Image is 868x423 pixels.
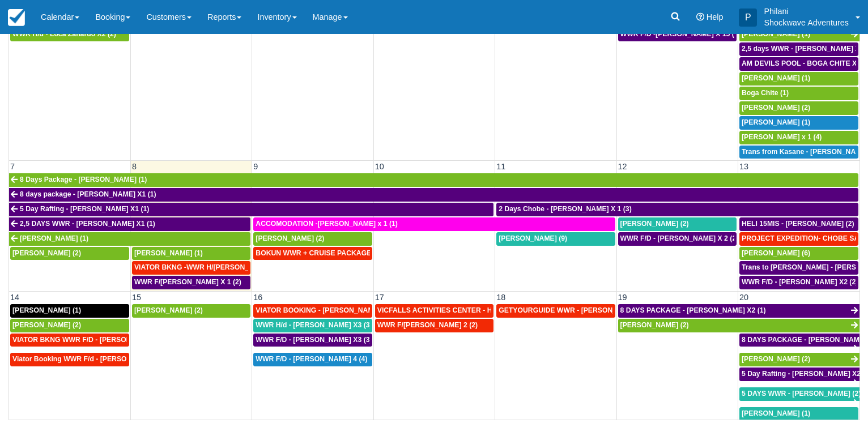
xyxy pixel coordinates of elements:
a: 8 Days Package - [PERSON_NAME] (1) [9,173,858,187]
span: [PERSON_NAME] (2) [742,355,810,363]
span: [PERSON_NAME] (1) [742,30,810,38]
a: 5 DAYS WWR - [PERSON_NAME] (2) [739,387,860,401]
a: WWR F/D - [PERSON_NAME] X 2 (2) [618,232,737,246]
a: [PERSON_NAME] (1) [739,72,858,86]
a: [PERSON_NAME] (2) [253,232,372,246]
span: WWR H/d - Loca Zanardo X2 (2) [12,30,116,38]
span: 19 [617,293,628,302]
a: Trans to [PERSON_NAME] - [PERSON_NAME] X 1 (2) [739,261,858,275]
span: WWR H/d - [PERSON_NAME] X3 (3) [256,321,372,329]
span: 17 [374,293,385,302]
a: ACCOMODATION -[PERSON_NAME] x 1 (1) [253,217,615,231]
span: WWR F/D - [PERSON_NAME] X 2 (2) [620,234,739,242]
a: [PERSON_NAME] (9) [496,232,615,246]
span: 14 [9,293,20,302]
a: WWR F/D -[PERSON_NAME] X 15 (15) [618,28,737,41]
span: [PERSON_NAME] (6) [742,249,810,257]
a: WWR F/D - [PERSON_NAME] X3 (3) [253,334,372,347]
span: 10 [374,162,385,171]
a: 5 Day Rafting - [PERSON_NAME] X2 (2) [739,368,860,381]
span: WWR F/D - [PERSON_NAME] 4 (4) [256,355,367,363]
a: WWR H/d - Loca Zanardo X2 (2) [10,28,129,41]
span: [PERSON_NAME] (2) [134,306,203,314]
a: [PERSON_NAME] (2) [132,304,250,318]
a: VIATOR BKNG -WWR H/[PERSON_NAME] X 2 (2) [132,261,250,275]
a: Trans from Kasane - [PERSON_NAME] X4 (4) [739,146,858,159]
span: 8 [131,162,138,171]
span: WWR F/D - [PERSON_NAME] X3 (3) [256,336,372,344]
a: GETYOURGUIDE WWR - [PERSON_NAME] X 9 (9) [496,304,615,318]
a: HELI 15MIS - [PERSON_NAME] (2) [739,217,858,231]
span: 15 [131,293,142,302]
span: BOKUN WWR + CRUISE PACKAGE - [PERSON_NAME] South X 2 (2) [256,249,480,257]
span: 12 [617,162,628,171]
span: [PERSON_NAME] (1) [742,409,810,417]
a: 5 Day Rafting - [PERSON_NAME] X1 (1) [9,203,493,216]
a: [PERSON_NAME] (1) [10,304,129,318]
span: 13 [738,162,750,171]
a: PROJECT EXPEDITION- CHOBE SAFARI - [GEOGRAPHIC_DATA][PERSON_NAME] 2 (2) [739,232,858,246]
span: WWR F/D -[PERSON_NAME] X 15 (15) [620,30,744,38]
span: GETYOURGUIDE WWR - [PERSON_NAME] X 9 (9) [499,306,662,314]
span: [PERSON_NAME] (2) [742,104,810,112]
a: AM DEVILS POOL - BOGA CHITE X 1 (1) [739,57,858,71]
span: [PERSON_NAME] (1) [20,234,88,242]
a: [PERSON_NAME] (6) [739,247,858,260]
span: 5 DAYS WWR - [PERSON_NAME] (2) [742,390,861,398]
a: [PERSON_NAME] (2) [739,353,860,366]
a: 8 days package - [PERSON_NAME] X1 (1) [9,188,858,202]
a: [PERSON_NAME] (1) [739,407,858,421]
div: P [739,8,757,27]
span: [PERSON_NAME] (2) [620,321,689,329]
a: WWR F/[PERSON_NAME] X 1 (2) [132,276,250,289]
span: WWR F/D - [PERSON_NAME] X2 (2) [742,278,858,286]
a: [PERSON_NAME] (1) [739,116,858,130]
a: VIATOR BOOKING - [PERSON_NAME] X 4 (4) [253,304,372,318]
a: WWR F/D - [PERSON_NAME] X2 (2) [739,276,858,289]
span: Viator Booking WWR F/d - [PERSON_NAME] X 1 (1) [12,355,181,363]
span: 2,5 DAYS WWR - [PERSON_NAME] X1 (1) [20,220,155,228]
a: [PERSON_NAME] (1) [132,247,250,260]
span: [PERSON_NAME] (2) [12,249,81,257]
span: 2 Days Chobe - [PERSON_NAME] X 1 (3) [499,205,632,213]
a: 8 DAYS PACKAGE - [PERSON_NAME] X 2 (2) [739,334,860,347]
span: [PERSON_NAME] x 1 (4) [742,133,822,141]
i: Help [696,13,704,21]
span: ACCOMODATION -[PERSON_NAME] x 1 (1) [256,220,398,228]
a: [PERSON_NAME] (2) [739,101,858,115]
a: 2,5 days WWR - [PERSON_NAME] X2 (2) [739,42,858,56]
span: VIATOR BOOKING - [PERSON_NAME] X 4 (4) [256,306,403,314]
span: VIATOR BKNG -WWR H/[PERSON_NAME] X 2 (2) [134,263,294,271]
a: Boga Chite (1) [739,87,858,100]
span: 8 days package - [PERSON_NAME] X1 (1) [20,190,156,198]
p: Shockwave Adventures [764,17,849,28]
span: Boga Chite (1) [742,89,789,97]
a: [PERSON_NAME] (2) [618,217,737,231]
span: [PERSON_NAME] (1) [742,118,810,126]
span: WWR F/[PERSON_NAME] 2 (2) [377,321,478,329]
span: 7 [9,162,16,171]
a: 2 Days Chobe - [PERSON_NAME] X 1 (3) [496,203,858,216]
span: 9 [252,162,259,171]
span: [PERSON_NAME] (9) [499,234,567,242]
span: 8 Days Package - [PERSON_NAME] (1) [20,176,147,183]
span: Help [707,12,724,22]
span: [PERSON_NAME] (1) [742,74,810,82]
span: 5 Day Rafting - [PERSON_NAME] X1 (1) [20,205,149,213]
a: WWR H/d - [PERSON_NAME] X3 (3) [253,319,372,332]
a: [PERSON_NAME] (2) [10,247,129,260]
a: BOKUN WWR + CRUISE PACKAGE - [PERSON_NAME] South X 2 (2) [253,247,372,260]
span: [PERSON_NAME] (2) [620,220,689,228]
a: [PERSON_NAME] x 1 (4) [739,131,858,144]
span: 16 [252,293,263,302]
span: VICFALLS ACTIVITIES CENTER - HELICOPTER -[PERSON_NAME] X 4 (4) [377,306,617,314]
span: 8 DAYS PACKAGE - [PERSON_NAME] X2 (1) [620,306,766,314]
a: [PERSON_NAME] (2) [10,319,129,332]
a: 8 DAYS PACKAGE - [PERSON_NAME] X2 (1) [618,304,860,318]
a: [PERSON_NAME] (1) [739,28,860,41]
span: [PERSON_NAME] (1) [12,306,81,314]
a: 2,5 DAYS WWR - [PERSON_NAME] X1 (1) [9,217,250,231]
span: [PERSON_NAME] (2) [12,321,81,329]
a: Viator Booking WWR F/d - [PERSON_NAME] X 1 (1) [10,353,129,366]
a: VIATOR BKNG WWR F/D - [PERSON_NAME] X 1 (1) [10,334,129,347]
